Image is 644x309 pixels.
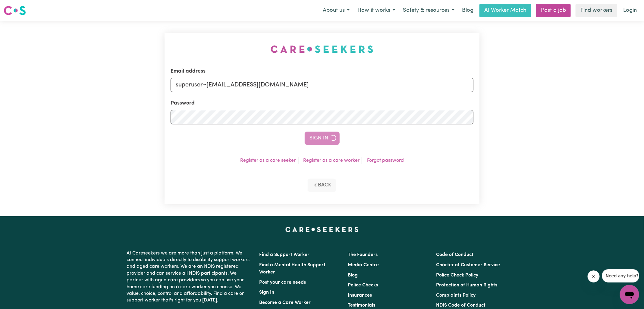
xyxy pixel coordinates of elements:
a: Protection of Human Rights [436,283,497,288]
a: Register as a care seeker [240,158,296,163]
a: Post a job [536,4,571,17]
img: Careseekers logo [4,5,26,16]
a: NDIS Code of Conduct [436,303,485,308]
a: Testimonials [348,303,375,308]
iframe: Button to launch messaging window [620,285,639,304]
a: Police Check Policy [436,273,478,278]
iframe: Message from company [602,269,639,282]
a: Post your care needs [259,280,306,285]
a: Complaints Policy [436,293,476,298]
p: At Careseekers we are more than just a platform. We connect individuals directly to disability su... [127,248,252,306]
button: About us [319,4,353,17]
a: Register as a care worker [303,158,360,163]
a: Charter of Customer Service [436,263,500,267]
button: How it works [353,4,399,17]
a: Careseekers logo [4,4,26,17]
a: Find workers [576,4,617,17]
a: AI Worker Match [479,4,531,17]
a: Careseekers home page [285,227,359,232]
a: Forgot password [367,158,404,163]
a: Media Centre [348,263,379,267]
a: Find a Mental Health Support Worker [259,263,326,275]
button: Safety & resources [399,4,458,17]
iframe: Close message [588,270,600,282]
a: Code of Conduct [436,252,473,257]
a: Police Checks [348,283,378,288]
a: Insurances [348,293,372,298]
label: Email address [171,67,206,75]
a: Blog [348,273,358,278]
a: Become a Care Worker [259,300,311,305]
a: Login [620,4,640,17]
label: Password [171,99,195,107]
a: Blog [458,4,477,17]
input: Email address [171,78,473,92]
a: The Founders [348,252,378,257]
a: Sign In [259,290,275,295]
a: Find a Support Worker [259,252,310,257]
